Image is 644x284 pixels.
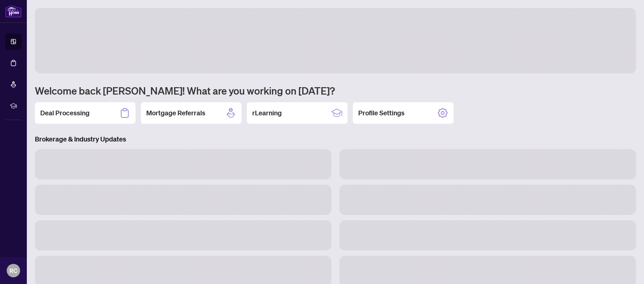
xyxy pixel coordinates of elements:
h2: Mortgage Referrals [146,108,205,118]
h2: Profile Settings [358,108,405,118]
h1: Welcome back [PERSON_NAME]! What are you working on [DATE]? [35,84,636,97]
span: RC [9,266,17,275]
img: logo [5,5,21,17]
h2: rLearning [252,108,282,118]
h2: Deal Processing [40,108,90,118]
h3: Brokerage & Industry Updates [35,134,636,144]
